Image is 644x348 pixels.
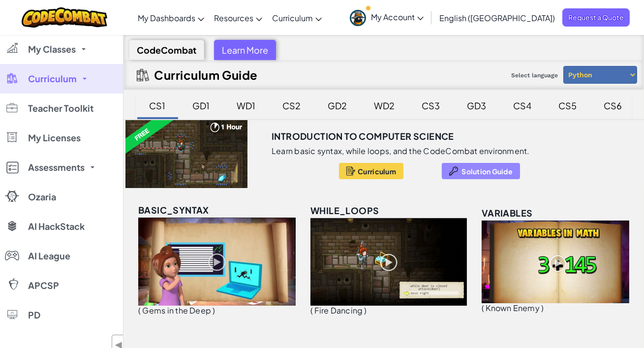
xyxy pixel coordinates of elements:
[310,305,313,316] span: (
[28,222,85,231] span: AI HackStack
[209,4,267,31] a: Resources
[310,205,379,216] span: while_loops
[272,13,313,23] span: Curriculum
[461,167,513,175] span: Solution Guide
[183,94,220,117] div: GD1
[365,94,405,117] div: WD2
[129,40,204,60] div: CodeCombat
[138,204,209,216] span: basic_syntax
[350,10,366,26] img: avatar
[458,94,496,117] div: GD3
[339,163,403,179] button: Curriculum
[273,94,311,117] div: CS2
[140,94,176,117] div: CS1
[434,4,560,31] a: English ([GEOGRAPHIC_DATA])
[272,129,454,144] h3: Introduction to Computer Science
[142,305,211,316] span: Gems in the Deep
[482,303,484,313] span: (
[482,207,533,219] span: variables
[549,94,587,117] div: CS5
[154,68,258,82] h2: Curriculum Guide
[442,163,520,179] button: Solution Guide
[28,45,76,54] span: My Classes
[439,13,555,23] span: English ([GEOGRAPHIC_DATA])
[507,68,562,83] span: Select language
[345,2,429,33] a: My Account
[213,305,215,316] span: )
[138,305,141,316] span: (
[486,303,540,313] span: Known Enemy
[133,4,209,31] a: My Dashboards
[318,94,357,117] div: GD2
[412,94,450,117] div: CS3
[358,167,396,175] span: Curriculum
[28,163,85,172] span: Assessments
[365,305,367,316] span: )
[482,221,629,303] img: variables_unlocked.png
[138,218,296,306] img: basic_syntax_unlocked.png
[28,133,81,142] span: My Licenses
[315,305,363,316] span: Fire Dancing
[272,146,530,156] p: Learn basic syntax, while loops, and the CodeCombat environment.
[28,252,70,260] span: AI League
[310,218,467,306] img: while_loops_unlocked.png
[214,13,253,23] span: Resources
[504,94,542,117] div: CS4
[562,8,630,27] a: Request a Quote
[214,40,276,60] div: Learn More
[28,104,93,113] span: Teacher Toolkit
[227,94,266,117] div: WD1
[138,13,195,23] span: My Dashboards
[28,74,77,83] span: Curriculum
[137,69,149,81] img: IconCurriculumGuide.svg
[267,4,327,31] a: Curriculum
[541,303,544,313] span: )
[594,94,632,117] div: CS6
[371,12,424,22] span: My Account
[22,7,108,28] img: CodeCombat logo
[28,192,56,201] span: Ozaria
